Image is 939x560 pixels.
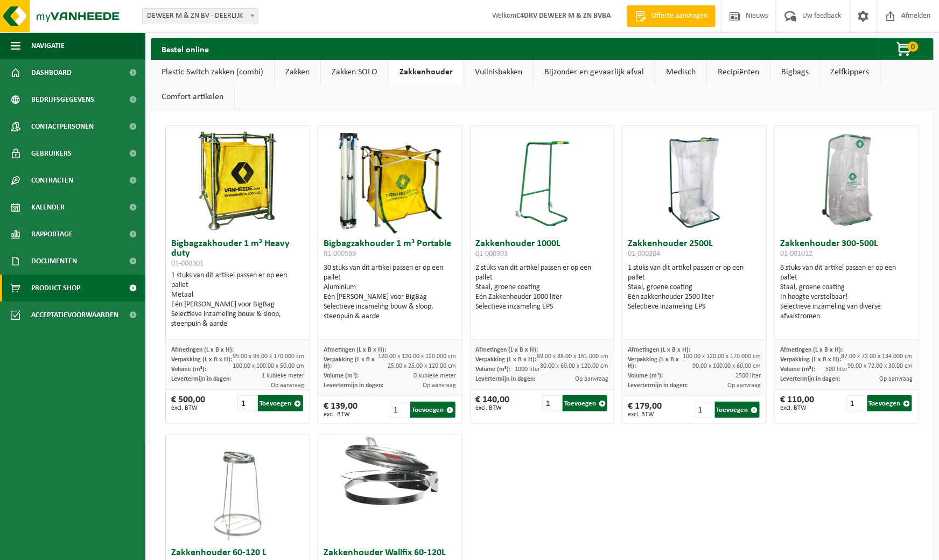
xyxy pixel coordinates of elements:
[867,395,912,411] button: Toevoegen
[628,302,761,312] div: Selectieve inzameling EPS
[880,376,913,382] span: Op aanvraag
[171,260,204,268] span: 01-000301
[151,60,274,85] a: Plastic Switch zakken (combi)
[271,382,304,389] span: Op aanvraag
[324,347,386,353] span: Afmetingen (L x B x H):
[31,194,65,221] span: Kalender
[324,292,457,302] div: Eén [PERSON_NAME] voor BigBag
[780,250,812,258] span: 01-001012
[171,310,304,329] div: Selectieve inzameling bouw & sloop, steenpuin & aarde
[780,283,913,292] div: Staal, groene coating
[515,126,569,234] img: 01-000303
[31,140,72,167] span: Gebruikers
[410,402,455,418] button: Toevoegen
[649,11,710,22] span: Offerte aanvragen
[780,395,814,411] div: € 110,00
[258,395,303,411] button: Toevoegen
[324,239,457,261] h3: Bigbagzakhouder 1 m³ Portable
[476,356,537,363] span: Verpakking (L x B x H):
[628,292,761,302] div: Eén zakkenhouder 2500 liter
[388,363,457,369] span: 25.00 x 25.00 x 120.00 cm
[233,353,304,360] span: 95.00 x 95.00 x 170.000 cm
[727,382,761,389] span: Op aanvraag
[390,402,409,418] input: 1
[275,60,320,85] a: Zakken
[321,60,388,85] a: Zakken SOLO
[171,356,232,363] span: Verpakking (L x B x H):
[233,363,304,369] span: 100.00 x 100.00 x 50.00 cm
[31,86,94,113] span: Bedrijfsgegevens
[476,239,609,261] h3: Zakkenhouder 1000L
[628,347,690,353] span: Afmetingen (L x B x H):
[826,366,848,373] span: 500 liter
[324,263,457,321] div: 30 stuks van dit artikel passen er op een pallet
[628,411,662,418] span: excl. BTW
[324,411,358,418] span: excl. BTW
[171,366,206,373] span: Volume (m³):
[628,402,662,418] div: € 179,00
[324,382,383,389] span: Levertermijn in dagen:
[324,402,358,418] div: € 139,00
[655,60,706,85] a: Medisch
[414,373,457,379] span: 0 kubieke meter
[715,402,760,418] button: Toevoegen
[628,250,660,258] span: 01-000304
[908,41,919,52] span: 0
[31,248,77,275] span: Documenten
[171,395,205,411] div: € 500,00
[476,263,609,312] div: 2 stuks van dit artikel passen er op een pallet
[476,376,536,382] span: Levertermijn in dagen:
[534,60,655,85] a: Bijzonder en gevaarlijk afval
[476,405,510,411] span: excl. BTW
[171,376,231,382] span: Levertermijn in dagen:
[31,275,80,302] span: Product Shop
[628,356,679,369] span: Verpakking (L x B x H):
[171,347,234,353] span: Afmetingen (L x B x H):
[324,250,356,258] span: 01-000599
[780,366,815,373] span: Volume (m³):
[707,60,770,85] a: Recipiënten
[151,38,220,59] h2: Bestel online
[735,373,761,379] span: 2500 liter
[780,405,814,411] span: excl. BTW
[780,302,913,321] div: Selectieve inzameling van diverse afvalstromen
[171,290,304,300] div: Metaal
[695,402,714,418] input: 1
[31,221,73,248] span: Rapportage
[476,347,538,353] span: Afmetingen (L x B x H):
[847,395,866,411] input: 1
[151,85,234,109] a: Comfort artikelen
[780,376,840,382] span: Levertermijn in dagen:
[324,283,457,292] div: Aluminium
[324,373,359,379] span: Volume (m³):
[476,250,508,258] span: 01-000303
[262,373,304,379] span: 1 kubieke meter
[423,382,457,389] span: Op aanvraag
[211,435,264,543] img: 01-000306
[237,395,257,411] input: 1
[780,347,843,353] span: Afmetingen (L x B x H):
[820,60,880,85] a: Zelfkippers
[324,356,375,369] span: Verpakking (L x B x H):
[171,239,304,268] h3: Bigbagzakhouder 1 m³ Heavy duty
[515,366,540,373] span: 1000 liter
[324,302,457,321] div: Selectieve inzameling bouw & sloop, steenpuin & aarde
[692,363,761,369] span: 90.00 x 100.00 x 60.00 cm
[389,60,464,85] a: Zakkenhouder
[842,353,913,360] span: 87.00 x 72.00 x 134.000 cm
[542,395,562,411] input: 1
[184,126,291,234] img: 01-000301
[31,59,72,86] span: Dashboard
[628,283,761,292] div: Staal, groene coating
[171,271,304,329] div: 1 stuks van dit artikel passen er op een pallet
[31,32,65,59] span: Navigatie
[628,373,663,379] span: Volume (m³):
[476,283,609,292] div: Staal, groene coating
[628,382,688,389] span: Levertermijn in dagen:
[476,395,510,411] div: € 140,00
[628,263,761,312] div: 1 stuks van dit artikel passen er op een pallet
[31,302,118,328] span: Acceptatievoorwaarden
[780,263,913,321] div: 6 stuks van dit artikel passen er op een pallet
[476,302,609,312] div: Selectieve inzameling EPS
[379,353,457,360] span: 120.00 x 120.00 x 120.000 cm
